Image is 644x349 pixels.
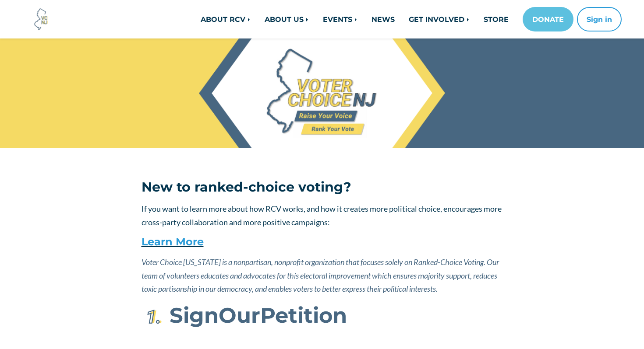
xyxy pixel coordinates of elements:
[142,257,499,293] em: Voter Choice [US_STATE] is a nonpartisan, nonprofit organization that focuses solely on Ranked-Ch...
[577,7,622,31] button: Sign in or sign up
[142,235,204,248] a: Learn More
[316,10,364,28] a: EVENTS
[134,7,622,31] nav: Main navigation
[219,302,260,328] span: Our
[194,10,258,28] a: ABOUT RCV
[170,302,347,328] strong: Sign Petition
[142,179,503,195] h3: New to ranked-choice voting?
[142,306,163,328] img: First
[523,7,573,31] a: DONATE
[477,10,516,28] a: STORE
[402,10,477,28] a: GET INVOLVED
[258,10,316,28] a: ABOUT US
[29,7,53,31] img: Voter Choice NJ
[364,10,402,28] a: NEWS
[142,202,503,229] p: If you want to learn more about how RCV works, and how it creates more political choice, encourag...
